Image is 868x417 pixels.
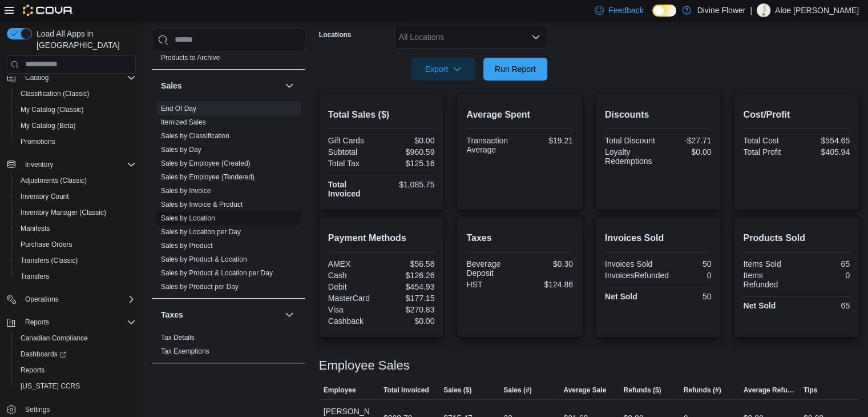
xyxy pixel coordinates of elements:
[328,231,435,245] h2: Payment Methods
[328,294,379,303] div: MasterCard
[418,58,469,81] span: Export
[319,30,352,39] label: Locations
[744,386,794,395] span: Average Refund
[21,105,84,114] span: My Catalog (Classic)
[16,254,82,267] a: Transfers (Classic)
[383,282,434,291] div: $454.93
[21,71,53,85] button: Catalog
[16,174,136,187] span: Adjustments (Classic)
[16,222,136,235] span: Manifests
[16,206,136,219] span: Inventory Manager (Classic)
[161,309,183,320] h3: Taxes
[11,134,140,150] button: Promotions
[16,174,91,187] a: Adjustments (Classic)
[16,238,77,251] a: Purchase Orders
[605,259,656,268] div: Invoices Sold
[21,292,136,306] span: Operations
[161,173,255,181] a: Sales by Employee (Tendered)
[16,331,92,345] a: Canadian Compliance
[16,379,84,393] a: [US_STATE] CCRS
[11,236,140,252] button: Purchase Orders
[673,271,711,280] div: 0
[608,5,643,16] span: Feedback
[757,3,770,17] div: Aloe Samuels
[328,136,379,145] div: Gift Cards
[799,136,850,145] div: $554.65
[152,102,305,298] div: Sales
[743,147,794,157] div: Total Profit
[161,145,201,154] span: Sales by Day
[804,386,817,395] span: Tips
[623,386,661,395] span: Refunds ($)
[16,222,54,235] a: Manifests
[161,255,247,264] span: Sales by Product & Location
[21,315,136,329] span: Reports
[11,346,140,362] a: Dashboards
[11,205,140,220] button: Inventory Manager (Classic)
[328,108,435,122] h2: Total Sales ($)
[21,292,63,306] button: Operations
[21,272,49,281] span: Transfers
[25,295,59,304] span: Operations
[466,136,517,154] div: Transaction Average
[684,386,721,395] span: Refunds (#)
[21,350,66,359] span: Dashboards
[161,131,229,141] span: Sales by Classification
[11,362,140,378] button: Reports
[660,136,711,145] div: -$27.71
[161,347,209,356] span: Tax Exemptions
[161,132,229,140] a: Sales by Classification
[16,347,136,361] span: Dashboards
[319,359,410,372] h3: Employee Sales
[799,301,850,310] div: 65
[16,103,88,117] a: My Catalog (Classic)
[750,3,752,17] p: |
[152,37,305,69] div: Products
[16,363,49,377] a: Reports
[16,119,80,133] a: My Catalog (Beta)
[25,318,49,327] span: Reports
[21,89,90,98] span: Classification (Classic)
[328,282,379,291] div: Debit
[161,80,182,91] h3: Sales
[443,386,471,395] span: Sales ($)
[161,282,239,291] span: Sales by Product per Day
[21,240,72,249] span: Purchase Orders
[21,192,69,201] span: Inventory Count
[16,190,136,203] span: Inventory Count
[328,316,379,326] div: Cashback
[2,314,140,330] button: Reports
[605,108,712,122] h2: Discounts
[161,268,273,278] span: Sales by Product & Location per Day
[383,316,434,326] div: $0.00
[743,136,794,145] div: Total Cost
[328,259,379,268] div: AMEX
[21,315,54,329] button: Reports
[16,190,74,203] a: Inventory Count
[21,137,55,146] span: Promotions
[697,3,745,17] p: Divine Flower
[2,291,140,307] button: Operations
[16,347,71,361] a: Dashboards
[11,268,140,284] button: Transfers
[16,135,60,149] a: Promotions
[16,331,136,345] span: Canadian Compliance
[161,241,213,250] span: Sales by Product
[11,102,140,118] button: My Catalog (Classic)
[21,121,76,130] span: My Catalog (Beta)
[161,200,243,209] span: Sales by Invoice & Product
[161,269,273,277] a: Sales by Product & Location per Day
[161,146,201,154] a: Sales by Day
[23,5,74,16] img: Cova
[21,224,50,233] span: Manifests
[16,270,136,283] span: Transfers
[328,271,379,280] div: Cash
[21,71,136,85] span: Catalog
[152,331,305,363] div: Taxes
[16,270,54,283] a: Transfers
[25,73,49,82] span: Catalog
[161,309,280,320] button: Taxes
[466,280,517,289] div: HST
[2,157,140,173] button: Inventory
[21,208,106,217] span: Inventory Manager (Classic)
